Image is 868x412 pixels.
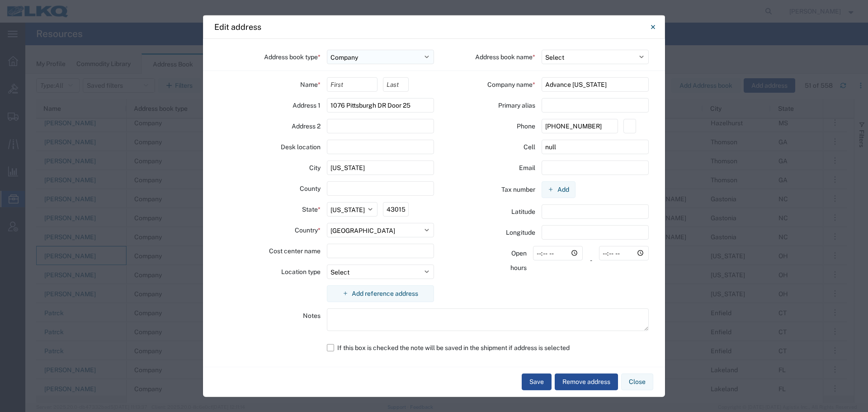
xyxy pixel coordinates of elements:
[522,374,552,390] button: Save
[511,204,535,218] label: Latitude
[302,202,321,216] label: State
[292,98,321,112] label: Address 1
[519,160,535,175] label: Email
[269,243,321,258] label: Cost center name
[517,118,535,133] label: Phone
[309,160,321,175] label: City
[487,77,535,91] label: Company name
[524,139,535,154] label: Cell
[327,340,649,355] label: If this box is checked the note will be saved in the shipment if address is selected
[327,285,434,302] button: Add reference address
[264,49,321,64] label: Address book type
[303,308,321,322] label: Notes
[495,246,527,275] label: Open hours
[555,374,618,390] button: Remove address
[621,374,653,390] button: Close
[295,223,321,237] label: Country
[434,181,542,198] div: Tax number
[475,49,535,64] label: Address book name
[588,246,594,275] div: -
[327,77,378,91] input: First
[644,18,662,36] button: Close
[281,264,321,279] label: Location type
[498,98,535,112] label: Primary alias
[542,181,576,198] button: Add
[300,77,321,91] label: Name
[214,21,261,33] h4: Edit address
[281,139,321,154] label: Desk location
[383,77,408,91] input: Last
[383,202,408,216] input: Postal code
[300,181,321,195] label: County
[292,118,321,133] label: Address 2
[506,225,535,239] label: Longitude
